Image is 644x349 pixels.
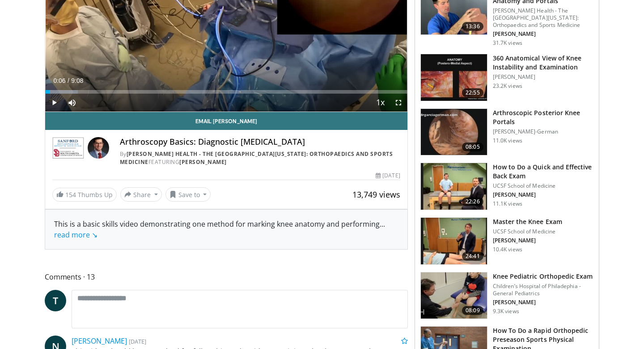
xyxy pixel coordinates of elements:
img: 07f39ecc-9ec5-4f2d-bf21-752d46520d3f.150x105_q85_crop-smart_upscale.jpg [421,272,487,319]
img: 06234ec1-9449-4fdc-a1ec-369a50591d94.150x105_q85_crop-smart_upscale.jpg [421,109,487,155]
span: 9:08 [71,77,83,84]
p: 10.4K views [493,246,522,253]
div: This is a basic skills video demonstrating one method for marking knee anatomy and performing [54,219,398,240]
p: [PERSON_NAME] [493,299,593,306]
p: [PERSON_NAME] [493,30,593,38]
p: [PERSON_NAME] Health - The [GEOGRAPHIC_DATA][US_STATE]: Orthopaedics and Sports Medicine [493,7,593,29]
button: Save to [165,187,211,202]
span: 22:55 [462,88,483,97]
h3: Knee Pediatric Orthopedic Exam [493,272,593,281]
h3: 360 Anatomical View of Knee Instability and Examination [493,54,593,72]
h3: How to Do a Quick and Effective Back Exam [493,163,593,181]
a: 08:05 Arthroscopic Posterior Knee Portals [PERSON_NAME]-German 11.0K views [420,108,593,156]
p: [PERSON_NAME] [493,73,593,81]
p: [PERSON_NAME] [493,237,562,244]
a: T [45,290,66,311]
img: 533d6d4f-9d9f-40bd-bb73-b810ec663725.150x105_q85_crop-smart_upscale.jpg [421,54,487,101]
p: [PERSON_NAME]-German [493,128,593,135]
small: [DATE] [129,337,146,345]
img: badd6cc1-85db-4728-89db-6dde3e48ba1d.150x105_q85_crop-smart_upscale.jpg [421,163,487,210]
span: 0:06 [53,77,65,84]
p: Children’s Hospital of Philadephia - General Pediatrics [493,283,593,297]
a: [PERSON_NAME] Health - The [GEOGRAPHIC_DATA][US_STATE]: Orthopaedics and Sports Medicine [120,150,393,166]
span: 13:36 [462,22,483,31]
p: UCSF School of Medicine [493,228,562,235]
a: 22:55 360 Anatomical View of Knee Instability and Examination [PERSON_NAME] 23.2K views [420,54,593,101]
button: Fullscreen [390,94,407,112]
span: ... [54,219,385,240]
div: Progress Bar [45,90,407,94]
a: 08:09 Knee Pediatric Orthopedic Exam Children’s Hospital of Philadephia - General Pediatrics [PER... [420,272,593,319]
a: Email [PERSON_NAME] [45,112,407,130]
img: Avatar [88,137,109,159]
a: read more ↘ [54,230,97,240]
a: 22:26 How to Do a Quick and Effective Back Exam UCSF School of Medicine [PERSON_NAME] 11.1K views [420,163,593,210]
img: Sanford Health - The University of South Dakota School of Medicine: Orthopaedics and Sports Medicine [52,137,84,159]
a: 154 Thumbs Up [52,188,117,202]
div: [DATE] [376,172,400,180]
p: 9.3K views [493,308,519,315]
p: 11.0K views [493,137,522,144]
p: UCSF School of Medicine [493,182,593,190]
span: 154 [65,190,76,199]
p: 23.2K views [493,82,522,90]
button: Share [120,187,162,202]
h4: Arthroscopy Basics: Diagnostic [MEDICAL_DATA] [120,137,400,147]
span: 08:05 [462,142,483,151]
a: [PERSON_NAME] [72,336,127,346]
button: Playback Rate [372,94,390,112]
button: Mute [63,94,81,112]
span: 08:09 [462,306,483,315]
a: 24:41 Master the Knee Exam UCSF School of Medicine [PERSON_NAME] 10.4K views [420,217,593,265]
p: 11.1K views [493,200,522,207]
span: 22:26 [462,197,483,206]
p: 31.7K views [493,39,522,47]
a: [PERSON_NAME] [179,158,227,166]
span: Comments 13 [45,271,408,283]
span: 13,749 views [352,189,400,200]
p: [PERSON_NAME] [493,191,593,198]
div: By FEATURING [120,150,400,166]
span: 24:41 [462,252,483,261]
img: 5866c4ed-3974-4147-8369-9a923495f326.150x105_q85_crop-smart_upscale.jpg [421,218,487,264]
h3: Arthroscopic Posterior Knee Portals [493,108,593,126]
h3: Master the Knee Exam [493,217,562,226]
button: Play [45,94,63,112]
span: / [68,77,69,84]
